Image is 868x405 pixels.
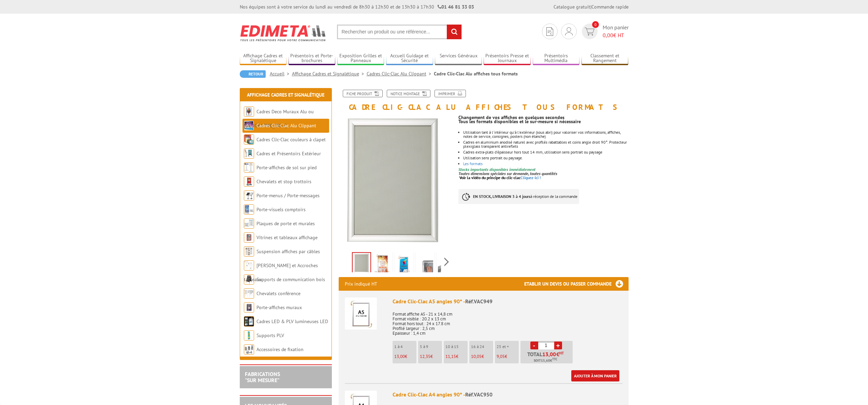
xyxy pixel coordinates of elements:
a: Retour [240,70,266,78]
img: Porte-affiches de sol sur pied [244,162,254,173]
strong: EN STOCK, LIVRAISON 3 à 4 jours [473,194,530,199]
p: € [445,354,468,359]
img: Cadres LED & PLV lumineuses LED [244,316,254,327]
a: Vitrines et tableaux affichage [256,234,318,241]
p: 1 à 4 [394,344,416,349]
a: Cadres Clic-Clac couleurs à clapet [256,136,326,143]
p: Total [522,351,573,363]
a: Présentoirs Presse et Journaux [484,53,531,64]
a: Cadres LED & PLV lumineuses LED [256,318,328,324]
p: Prix indiqué HT [345,277,377,291]
img: Porte-affiches muraux [244,302,254,313]
a: Services Généraux [435,53,482,64]
a: Cadres Clic-Clac Alu Clippant [256,122,316,129]
span: 13,00 [542,351,556,357]
span: Réf.VAC949 [465,298,492,305]
img: Cadres Deco Muraux Alu ou Bois [244,106,254,117]
img: cadres_aluminium_clic_clac_vac949_fleches.jpg [396,254,412,275]
p: 25 et + [497,344,519,349]
div: Nos équipes sont à votre service du lundi au vendredi de 8h30 à 12h30 et de 13h30 à 17h30 [240,3,474,10]
span: Mon panier [603,24,629,39]
p: € [420,354,442,359]
p: € [471,354,493,359]
img: affichage_lumineux_215534_1.gif [374,254,391,275]
li: Cadres en aluminium anodisé naturel avec profilés rabattables et coins angle droit 90°. Protecteu... [463,140,628,148]
img: Porte-visuels comptoirs [244,204,254,215]
span: 12,35 [420,353,430,359]
a: Présentoirs et Porte-brochures [289,53,336,64]
a: Affichage Cadres et Signalétique [247,92,324,98]
p: 10 à 15 [445,344,468,349]
p: Tous les formats disponibles et le sur-mesure si nécessaire [458,119,628,124]
input: rechercher [447,25,461,39]
img: devis rapide [585,28,594,35]
img: Cimaises et Accroches tableaux [244,260,254,271]
a: Exposition Grilles et Panneaux [337,53,384,64]
a: Classement et Rangement [582,53,629,64]
a: FABRICATIONS"Sur Mesure" [245,371,280,384]
img: Edimeta [240,20,327,46]
input: Rechercher un produit ou une référence... [337,25,462,39]
strong: 01 46 81 33 03 [438,4,474,10]
a: Chevalets conférence [256,290,300,296]
li: Cadre Clic-Clac Alu affiches tous formats [434,70,518,77]
img: Vitrines et tableaux affichage [244,232,254,243]
a: [PERSON_NAME] et Accroches tableaux [244,262,318,283]
a: devis rapide 0 Mon panier 0,00€ HT [580,24,629,39]
span: 15,60 [541,358,550,363]
em: Toutes dimensions spéciales sur demande, toutes quantités [458,171,557,176]
a: Affichage Cadres et Signalétique [240,53,287,64]
a: Cadres et Présentoirs Extérieur [256,150,321,157]
a: Porte-menus / Porte-messages [256,192,320,199]
a: Accueil Guidage et Sécurité [386,53,433,64]
img: Plaques de porte et murales [244,218,254,229]
li: Cadres extra-plats d'épaisseur hors tout 14 mm, utilisation sens portrait ou paysage [463,150,628,154]
span: Next [443,256,450,267]
img: affichage_lumineux_215534_image_anime.gif [353,253,370,274]
p: Format affiche A5 - 21 x 14,8 cm Format visible : 20.2 x 13 cm Format hors tout : 24 x 17.8 cm Pr... [393,307,622,336]
p: 16 à 24 [471,344,493,349]
div: Cadre Clic-Clac A5 angles 90° - [393,298,622,305]
a: Catalogue gratuit [554,4,590,10]
img: devis rapide [565,27,573,35]
font: Stocks importants disponibles immédiatement [458,167,535,172]
a: Accessoires de fixation [256,346,304,352]
a: Présentoirs Multimédia [533,53,580,64]
a: Affichage Cadres et Signalétique [292,71,367,77]
a: Cadres Clic-Clac Alu Clippant [367,71,434,77]
p: à réception de la commande [458,189,579,204]
a: Fiche produit [343,90,383,97]
img: affichage_lumineux_215534_17.jpg [438,254,454,275]
sup: TTC [552,357,557,361]
a: Imprimer [435,90,466,97]
img: Cadre Clic-Clac A5 angles 90° [345,298,377,330]
p: € [394,354,416,359]
div: | [554,3,629,10]
span: Réf.VAC950 [465,391,492,398]
img: devis rapide [546,27,553,36]
img: Accessoires de fixation [244,344,254,355]
span: 0 [592,21,599,28]
p: 5 à 9 [420,344,442,349]
a: Porte-visuels comptoirs [256,206,306,213]
li: Utilisation sens portrait ou paysage. [463,156,628,160]
a: Porte-affiches de sol sur pied [256,164,317,171]
img: Chevalets et stop trottoirs [244,176,254,187]
a: - [530,342,538,349]
img: Porte-menus / Porte-messages [244,190,254,201]
p: € [497,354,519,359]
span: 11,15 [445,353,456,359]
div: Cadre Clic-Clac A4 angles 90° - [393,391,622,399]
a: + [554,342,562,349]
p: Changement de vos affiches en quelques secondes [458,115,628,119]
a: Les formats [463,161,483,166]
a: Voir la vidéo du principe du clic-clacCliquez-ici ! [459,175,541,180]
h3: Etablir un devis ou passer commande [524,277,629,291]
span: 13,00 [394,353,405,359]
span: € [556,351,559,357]
sup: HT [559,351,564,356]
a: Supports PLV [256,332,284,338]
a: Suspension affiches par câbles [256,248,320,255]
img: cadre_clic_clac_a5_angles90_vac949_950_951_952_953_955_956_959_960_957.jpg [417,254,433,275]
li: Utilisation tant à l'intérieur qu'à l'extérieur (sous abri) pour valoriser vos informations, affi... [463,130,628,139]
